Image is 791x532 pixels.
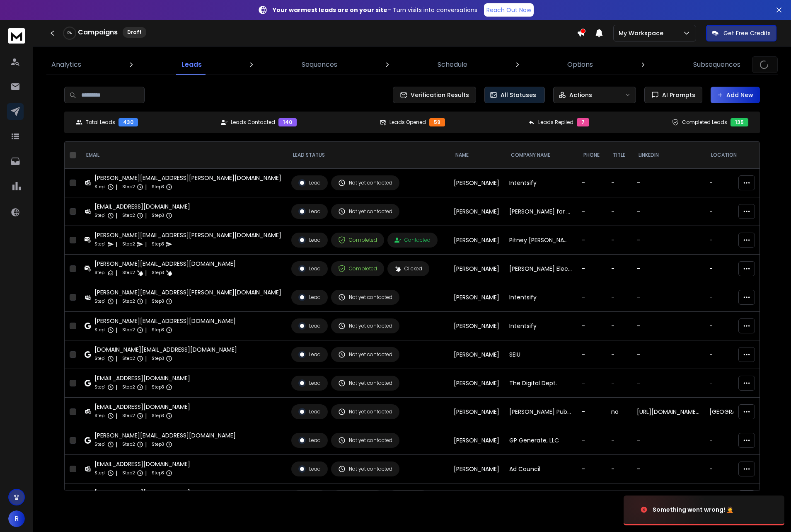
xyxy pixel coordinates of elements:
[504,312,577,340] td: Intentsify
[704,312,777,340] td: -
[46,55,86,75] a: Analytics
[145,383,147,391] p: |
[122,383,135,391] p: Step 2
[504,398,577,426] td: [PERSON_NAME] Public Strategies
[122,469,135,477] p: Step 2
[116,211,117,220] p: |
[152,440,164,449] p: Step 3
[393,87,476,103] button: Verification Results
[302,60,337,70] p: Sequences
[606,340,632,369] td: -
[145,269,147,277] p: |
[94,431,236,440] div: [PERSON_NAME][EMAIL_ADDRESS][DOMAIN_NAME]
[338,294,392,301] div: Not yet contacted
[338,408,392,415] div: Not yet contacted
[449,312,504,340] td: [PERSON_NAME]
[504,455,577,483] td: Ad Council
[116,183,117,191] p: |
[606,197,632,226] td: -
[78,27,118,37] h1: Campaigns
[51,60,81,70] p: Analytics
[94,202,190,211] div: [EMAIL_ADDRESS][DOMAIN_NAME]
[704,283,777,312] td: -
[152,412,164,420] p: Step 3
[94,355,106,363] p: Step 1
[577,118,589,126] div: 7
[704,369,777,398] td: -
[152,297,164,306] p: Step 3
[152,469,164,477] p: Step 3
[569,91,592,99] p: Actions
[80,142,286,169] th: EMAIL
[298,408,321,415] div: Lead
[298,379,321,387] div: Lead
[338,465,392,473] div: Not yet contacted
[94,440,106,449] p: Step 1
[606,369,632,398] td: -
[577,455,606,483] td: -
[152,355,164,363] p: Step 3
[145,412,147,420] p: |
[619,29,667,37] p: My Workspace
[653,505,733,514] div: Something went wrong! 🤦
[278,118,297,126] div: 140
[298,322,321,330] div: Lead
[577,369,606,398] td: -
[338,322,392,330] div: Not yet contacted
[122,269,135,277] p: Step 2
[606,455,632,483] td: -
[116,383,117,391] p: |
[94,403,190,411] div: [EMAIL_ADDRESS][DOMAIN_NAME]
[298,179,321,187] div: Lead
[731,118,748,126] div: 135
[632,340,704,369] td: -
[298,236,321,244] div: Lead
[116,297,117,306] p: |
[433,55,472,75] a: Schedule
[632,255,704,283] td: -
[486,6,531,14] p: Reach Out Now
[94,174,281,182] div: [PERSON_NAME][EMAIL_ADDRESS][PERSON_NAME][DOMAIN_NAME]
[577,142,606,169] th: Phone
[152,183,164,191] p: Step 3
[501,91,536,99] p: All Statuses
[577,283,606,312] td: -
[704,340,777,369] td: -
[94,211,106,220] p: Step 1
[86,119,115,126] p: Total Leads
[122,211,135,220] p: Step 2
[449,398,504,426] td: [PERSON_NAME]
[606,169,632,197] td: -
[94,326,106,334] p: Step 1
[145,355,147,363] p: |
[94,460,190,468] div: [EMAIL_ADDRESS][DOMAIN_NAME]
[704,398,777,426] td: [GEOGRAPHIC_DATA], [US_STATE], [GEOGRAPHIC_DATA]
[116,469,117,477] p: |
[8,510,25,527] button: R
[704,169,777,197] td: -
[704,483,777,512] td: -
[449,426,504,455] td: [PERSON_NAME]
[606,483,632,512] td: -
[145,240,147,248] p: |
[116,355,117,363] p: |
[577,169,606,197] td: -
[449,369,504,398] td: [PERSON_NAME]
[504,226,577,255] td: Pitney [PERSON_NAME]
[122,412,135,420] p: Step 2
[122,355,135,363] p: Step 2
[632,142,704,169] th: LinkedIn
[577,340,606,369] td: -
[504,255,577,283] td: [PERSON_NAME] Electric
[94,488,190,497] div: [EMAIL_ADDRESS][DOMAIN_NAME]
[449,283,504,312] td: [PERSON_NAME]
[152,383,164,391] p: Step 3
[504,197,577,226] td: [PERSON_NAME] for Congress
[659,91,695,99] span: AI Prompts
[181,60,202,70] p: Leads
[449,197,504,226] td: [PERSON_NAME]
[122,326,135,334] p: Step 2
[145,326,147,334] p: |
[298,294,321,301] div: Lead
[68,31,72,36] p: 0 %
